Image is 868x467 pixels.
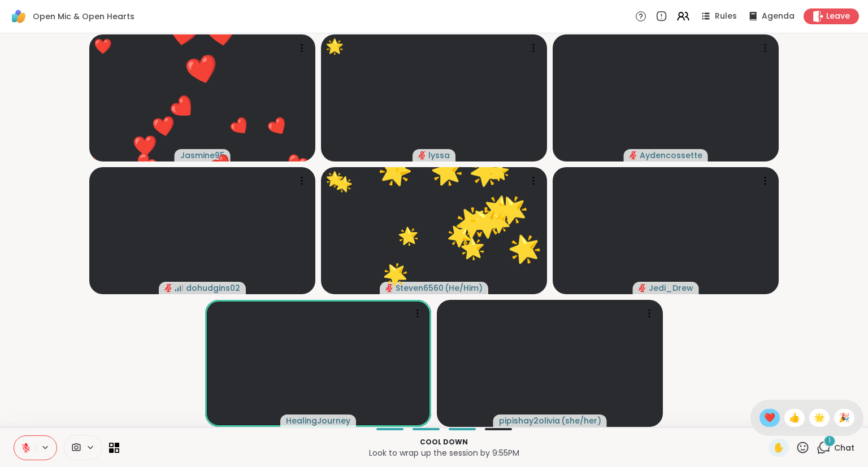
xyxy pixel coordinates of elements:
div: 🌟 [325,168,344,190]
button: ❤️ [257,105,300,149]
p: Look to wrap up the session by 9:55PM [126,447,762,459]
button: 🌟 [481,152,517,189]
p: Cool down [126,437,762,447]
span: dohudgins02 [186,282,240,294]
span: audio-muted [164,284,172,292]
span: Jedi_Drew [649,282,693,294]
button: 🌟 [389,217,427,254]
img: ShareWell Logomark [9,7,28,26]
span: ( she/her ) [561,415,601,426]
span: 🎉 [839,411,850,425]
span: Open Mic & Open Hearts [33,11,134,22]
button: 🌟 [447,184,525,261]
button: 🌟 [416,139,478,201]
div: ❤️ [94,36,112,58]
button: 🌟 [367,246,423,302]
span: ✋ [773,441,784,455]
button: 🌟 [492,215,558,281]
span: 1 [828,436,831,446]
span: Chat [834,442,854,453]
span: Agenda [762,11,795,22]
span: pipishay2olivia [499,415,560,426]
button: 🌟 [325,165,361,202]
span: Leave [826,11,850,22]
button: ❤️ [155,80,211,136]
button: ❤️ [170,37,235,102]
div: 🌟 [325,36,344,58]
span: Steven6560 [396,282,444,294]
button: ❤️ [219,106,262,148]
span: audio-muted [639,284,646,292]
span: Rules [715,11,737,22]
button: 🌟 [479,176,545,243]
button: ❤️ [143,106,186,149]
span: Jasmine95 [180,150,225,161]
span: ( He/Him ) [445,282,483,294]
span: Aydencossette [640,150,702,161]
span: 👍 [789,411,800,425]
span: audio-muted [418,151,426,159]
span: 🌟 [814,411,825,425]
span: lyssa [428,150,450,161]
span: HealingJourney [286,415,350,426]
span: audio-muted [630,151,637,159]
span: ❤️ [764,411,775,425]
